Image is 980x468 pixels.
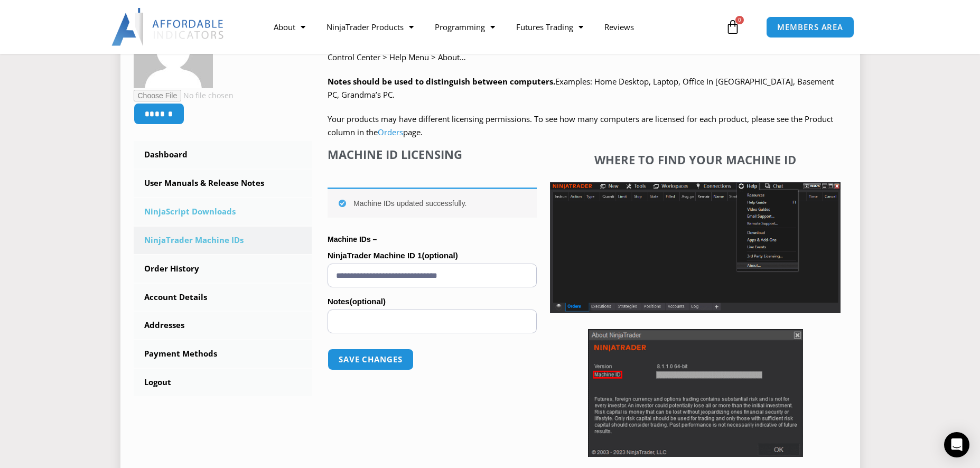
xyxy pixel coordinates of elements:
[134,340,312,368] a: Payment Methods
[777,23,843,31] span: MEMBERS AREA
[328,349,414,370] button: Save changes
[710,12,756,42] a: 0
[328,294,537,310] label: Notes
[735,16,744,24] span: 0
[550,153,841,166] h4: Where to find your Machine ID
[944,432,969,457] div: Open Intercom Messenger
[134,227,312,254] a: NinjaTrader Machine IDs
[134,198,312,226] a: NinjaScript Downloads
[134,170,312,197] a: User Manuals & Release Notes
[550,182,841,313] img: Screenshot 2025-01-17 1155544 | Affordable Indicators – NinjaTrader
[328,147,537,161] h4: Machine ID Licensing
[134,141,312,396] nav: Account pages
[134,312,312,339] a: Addresses
[263,15,316,39] a: About
[263,15,723,39] nav: Menu
[594,15,645,39] a: Reviews
[111,8,225,46] img: LogoAI | Affordable Indicators – NinjaTrader
[134,369,312,396] a: Logout
[328,235,377,244] strong: Machine IDs –
[350,297,386,306] span: (optional)
[316,15,424,39] a: NinjaTrader Products
[328,76,834,100] span: Examples: Home Desktop, Laptop, Office In [GEOGRAPHIC_DATA], Basement PC, Grandma’s PC.
[328,76,555,87] strong: Notes should be used to distinguish between computers.
[506,15,594,39] a: Futures Trading
[328,188,537,218] div: Machine IDs updated successfully.
[422,251,458,260] span: (optional)
[766,16,854,38] a: MEMBERS AREA
[378,127,403,137] a: Orders
[424,15,506,39] a: Programming
[134,141,312,169] a: Dashboard
[134,255,312,283] a: Order History
[328,248,537,264] label: NinjaTrader Machine ID 1
[328,114,833,138] span: Your products may have different licensing permissions. To see how many computers are licensed fo...
[134,284,312,311] a: Account Details
[588,329,803,457] img: Screenshot 2025-01-17 114931 | Affordable Indicators – NinjaTrader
